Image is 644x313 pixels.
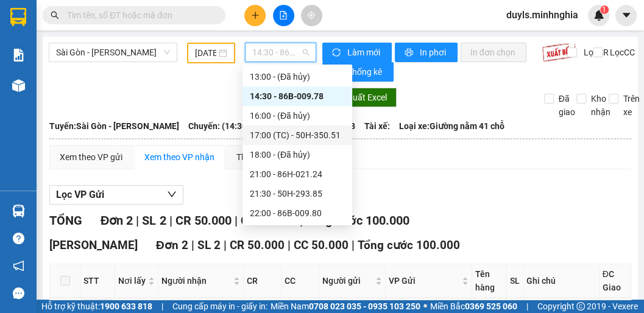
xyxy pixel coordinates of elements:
[271,300,420,313] span: Miền Nam
[600,264,631,298] th: ĐC Giao
[593,10,604,21] img: icon-new-feature
[395,43,458,62] button: printerIn phơi
[12,79,25,92] img: warehouse-icon
[13,287,24,299] span: message
[579,46,610,59] span: Lọc CR
[324,88,397,107] button: downloadXuất Excel
[554,92,580,119] span: Đã giao
[10,8,26,26] img: logo-vxr
[347,65,384,79] span: Thống kê
[281,264,319,298] th: CC
[13,260,24,272] span: notification
[156,238,188,252] span: Đơn 2
[358,238,460,252] span: Tổng cước 100.000
[250,187,345,200] div: 21:30 - 50H-293.85
[244,264,281,298] th: CR
[322,62,394,82] button: bar-chartThống kê
[13,233,24,244] span: question-circle
[169,213,172,228] span: |
[389,274,459,287] span: VP Gửi
[279,11,288,19] span: file-add
[347,46,382,59] span: Làm mới
[167,189,177,199] span: down
[332,48,342,58] span: sync
[67,9,211,22] input: Tìm tên, số ĐT hoặc mã đơn
[236,150,271,164] div: Thống kê
[12,49,25,62] img: solution-icon
[621,10,632,21] span: caret-down
[136,213,139,228] span: |
[576,302,585,311] span: copyright
[250,148,345,161] div: 18:00 - (Đã hủy)
[250,90,345,103] div: 14:30 - 86B-009.78
[322,274,373,287] span: Người gửi
[250,167,345,181] div: 21:00 - 86H-021.24
[56,43,170,62] span: Sài Gòn - Phan Rí
[507,264,523,298] th: SL
[142,213,166,228] span: SL 2
[405,48,415,58] span: printer
[294,238,349,252] span: CC 50.000
[118,274,146,287] span: Nơi lấy
[322,43,392,62] button: syncLàm mới
[523,264,600,298] th: Ghi chú
[615,5,637,26] button: caret-down
[305,213,409,228] span: Tổng cước 100.000
[244,5,266,26] button: plus
[430,300,517,313] span: Miền Bắc
[250,206,345,220] div: 22:00 - 86B-009.80
[161,274,231,287] span: Người nhận
[49,238,138,252] span: [PERSON_NAME]
[191,238,194,252] span: |
[602,5,606,14] span: 1
[542,43,576,62] img: 9k=
[465,301,517,311] strong: 0369 525 060
[347,91,387,104] span: Xuất Excel
[364,119,390,133] span: Tài xế:
[60,150,122,164] div: Xem theo VP gửi
[586,92,615,119] span: Kho nhận
[188,119,277,133] span: Chuyến: (14:30 [DATE])
[197,238,221,252] span: SL 2
[161,300,163,313] span: |
[195,46,216,60] input: 11/09/2025
[497,7,588,23] span: duyls.minhnghia
[251,11,260,19] span: plus
[100,301,152,311] strong: 1900 633 818
[252,43,309,62] span: 14:30 - 86B-009.78
[101,213,133,228] span: Đơn 2
[230,238,285,252] span: CR 50.000
[461,43,527,62] button: In đơn chọn
[51,11,59,19] span: search
[273,5,294,26] button: file-add
[307,11,316,19] span: aim
[301,5,322,26] button: aim
[234,213,237,228] span: |
[420,46,448,59] span: In phơi
[250,109,345,122] div: 16:00 - (Đã hủy)
[352,238,355,252] span: |
[399,119,504,133] span: Loại xe: Giường nằm 41 chỗ
[80,264,115,298] th: STT
[423,304,427,309] span: ⚪️
[604,46,636,59] span: Lọc CC
[12,205,25,217] img: warehouse-icon
[288,238,291,252] span: |
[472,264,507,298] th: Tên hàng
[309,301,420,311] strong: 0708 023 035 - 0935 103 250
[175,213,231,228] span: CR 50.000
[41,300,152,313] span: Hỗ trợ kỹ thuật:
[250,70,345,83] div: 13:00 - (Đã hủy)
[49,121,179,131] b: Tuyến: Sài Gòn - [PERSON_NAME]
[526,300,528,313] span: |
[56,187,104,202] span: Lọc VP Gửi
[250,128,345,142] div: 17:00 (TC) - 50H-350.51
[224,238,227,252] span: |
[600,5,609,14] sup: 1
[172,300,267,313] span: Cung cấp máy in - giấy in:
[49,185,183,205] button: Lọc VP Gửi
[144,150,214,164] div: Xem theo VP nhận
[49,213,82,228] span: TỔNG
[240,213,296,228] span: CC 50.000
